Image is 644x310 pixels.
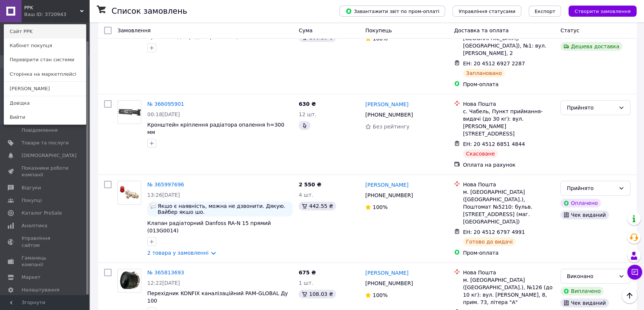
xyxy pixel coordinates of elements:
a: [PERSON_NAME] [365,101,408,108]
a: № 365813693 [147,270,184,275]
a: Перевірити стан системи [4,53,86,67]
span: Повідомлення [22,127,58,134]
div: Оплачено [560,199,600,208]
img: Фото товару [118,269,141,292]
span: 100% [373,204,387,210]
a: Фото товару [117,100,141,124]
span: [DEMOGRAPHIC_DATA] [22,152,77,159]
div: с. Чабель, Пункт приймання-видачі (до 30 кг): вул. [PERSON_NAME][STREET_ADDRESS] [463,108,554,137]
span: Покупці [22,197,42,204]
div: [PHONE_NUMBER] [364,190,414,200]
a: Довідка [4,96,86,110]
span: Завантажити звіт по пром-оплаті [345,8,439,14]
span: Аналітика [22,222,47,229]
span: 13:26[DATE] [147,192,180,198]
a: [PERSON_NAME] [365,269,408,277]
button: Створити замовлення [569,6,637,17]
span: Без рейтингу [373,124,409,130]
div: Чек виданий [560,298,609,307]
span: 100% [373,292,387,298]
span: Управління сайтом [22,235,69,248]
a: Сторінка на маркетплейсі [4,67,86,81]
span: Показники роботи компанії [22,165,69,178]
a: 2 товара у замовленні [147,250,209,256]
div: Прийнято [567,184,615,192]
span: Експорт [535,9,556,14]
a: Сайт PPK [4,25,86,39]
button: Наверх [622,288,637,303]
span: Маркет [22,274,41,281]
span: Статус [560,27,579,33]
div: [PHONE_NUMBER] [364,110,414,120]
span: 630 ₴ [299,101,316,107]
a: [PERSON_NAME] [365,181,408,189]
div: Скасоване [463,149,498,158]
div: Пром-оплата [463,249,554,257]
span: Відгуки [22,185,41,191]
div: 442.55 ₴ [299,202,336,211]
div: Оплата на рахунок [463,161,554,169]
div: м. [GEOGRAPHIC_DATA] ([GEOGRAPHIC_DATA].), №126 (до 10 кг): вул. [PERSON_NAME], 8, прим. 73, літе... [463,276,554,306]
span: 675 ₴ [299,270,316,275]
button: Експорт [529,6,561,17]
span: PPK [24,4,80,11]
h1: Список замовлень [112,7,187,16]
span: ЕН: 20 4512 6797 4991 [463,229,525,235]
span: Cума [299,27,312,33]
div: Нова Пошта [463,269,554,276]
span: Управління статусами [458,9,515,14]
a: Фото товару [117,181,141,205]
div: Ваш ID: 3720943 [24,11,55,18]
button: Чат з покупцем [627,265,642,280]
span: 1 шт. [299,280,313,286]
span: Каталог ProSale [22,210,62,216]
button: Завантажити звіт по пром-оплаті [339,6,445,17]
span: 12:22[DATE] [147,280,180,286]
div: м. [GEOGRAPHIC_DATA] ([GEOGRAPHIC_DATA].), Поштомат №5210: бульв. [STREET_ADDRESS] (маг. [GEOGRAP... [463,188,554,225]
a: Вийти [4,110,86,124]
span: Якшо є наявність, можна не дзвонити. Дякую. Вайбер якшо шо. [158,203,290,215]
span: 00:18[DATE] [147,111,180,117]
img: Фото товару [118,107,141,118]
div: Готово до видачі [463,237,516,246]
span: Налаштування [22,287,59,293]
a: [PERSON_NAME] [4,82,86,96]
img: Фото товару [118,184,141,201]
div: Чек виданий [560,211,609,219]
span: 100% [373,36,387,42]
span: Створити замовлення [574,9,631,14]
div: Нова Пошта [463,100,554,108]
span: Покупець [365,27,392,33]
span: 2 550 ₴ [299,182,321,187]
div: Дешева доставка [560,42,622,51]
button: Управління статусами [453,6,521,17]
span: ЕН: 20 4512 6851 4844 [463,141,525,147]
span: 12 шт. [299,111,316,117]
div: Виплачено [560,287,603,296]
a: Фото товару [117,269,141,293]
img: :speech_balloon: [150,203,156,209]
div: Нова Пошта [463,181,554,188]
span: ЕН: 20 4512 6927 2287 [463,61,525,66]
div: 108.03 ₴ [299,290,336,298]
div: Пром-оплата [463,81,554,88]
span: Доставка та оплата [454,27,509,33]
span: Товари та послуги [22,140,69,146]
a: Перехідник KONFIX каналізаційний PAM-GLOBAL Ду 100 [147,290,288,304]
a: № 365997696 [147,182,184,187]
a: № 366095901 [147,101,184,107]
div: Заплановано [463,69,505,78]
a: Створити замовлення [561,8,637,14]
a: Кронштейн кріплення радіатора опалення h=300 мм [147,122,284,135]
div: Виконано [567,272,615,280]
div: Прийнято [567,104,615,112]
span: Замовлення [117,27,151,33]
span: 4 шт. [299,192,313,198]
div: [PHONE_NUMBER] [364,278,414,288]
a: Кабінет покупця [4,39,86,53]
span: Гаманець компанії [22,255,69,268]
a: Клапан радіаторний Danfoss RA-N 15 прямий (013G0014) [147,220,271,234]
